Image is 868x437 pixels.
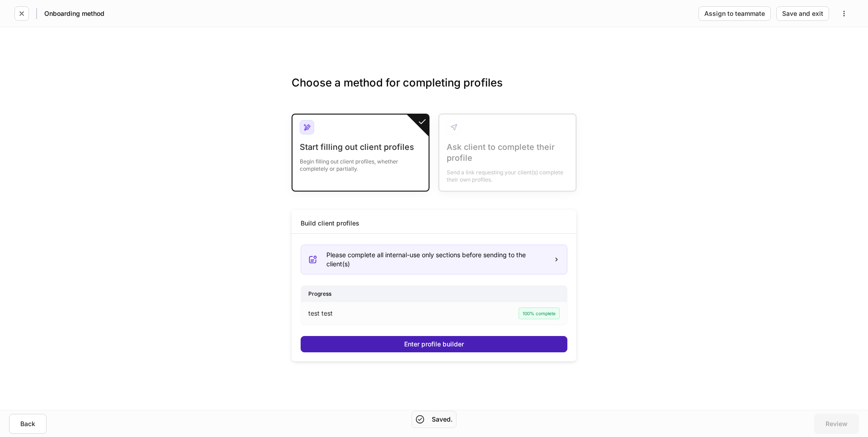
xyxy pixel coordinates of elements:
[326,250,546,269] div: Please complete all internal-use only sections before sending to the client(s)
[432,415,453,424] h5: Saved.
[300,142,421,153] div: Start filling out client profiles
[301,336,567,352] button: Enter profile builder
[404,341,464,347] div: Enter profile builder
[776,6,829,21] button: Save and exit
[704,10,765,17] div: Assign to teammate
[698,6,771,21] button: Assign to teammate
[301,286,567,302] div: Progress
[782,10,823,17] div: Save and exit
[20,421,35,427] div: Back
[9,414,47,434] button: Back
[519,307,560,319] div: 100% complete
[44,9,104,18] h5: Onboarding method
[301,219,359,228] div: Build client profiles
[308,309,333,318] p: test test
[292,76,576,105] h3: Choose a method for completing profiles
[300,153,421,173] div: Begin filling out client profiles, whether completely or partially.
